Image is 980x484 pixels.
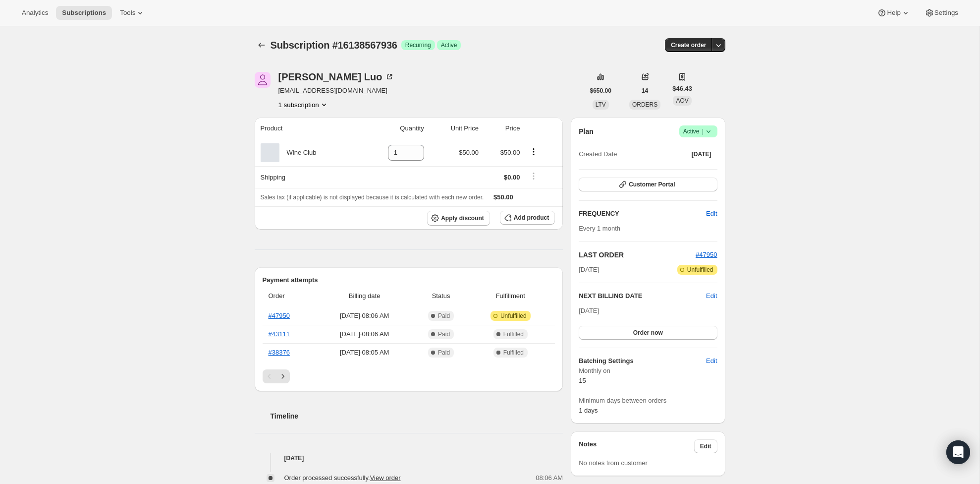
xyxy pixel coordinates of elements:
[459,149,479,156] span: $50.00
[579,265,599,275] span: [DATE]
[427,211,490,226] button: Apply discount
[16,6,54,20] button: Analytics
[493,193,513,201] span: $50.00
[706,209,717,219] span: Edit
[359,118,427,139] th: Quantity
[441,214,484,222] span: Apply discount
[633,329,663,337] span: Order now
[579,209,706,219] h2: FREQUENCY
[579,149,617,159] span: Created Date
[526,146,542,157] button: Product actions
[871,6,916,20] button: Help
[319,348,410,358] span: [DATE] · 08:05 AM
[671,41,706,49] span: Create order
[579,439,694,453] h3: Notes
[255,72,271,88] span: Zoe Luo
[319,329,410,339] span: [DATE] · 08:06 AM
[579,307,599,314] span: [DATE]
[261,194,484,201] span: Sales tax (if applicable) is not displayed because it is calculated with each new order.
[536,473,563,483] span: 08:06 AM
[441,41,457,49] span: Active
[526,171,542,181] button: Shipping actions
[700,442,711,450] span: Edit
[579,366,717,376] span: Monthly on
[696,251,717,258] a: #47950
[416,291,466,301] span: Status
[269,349,290,356] a: #38376
[269,330,290,338] a: #43111
[500,312,527,320] span: Unfulfilled
[269,312,290,319] a: #47950
[919,6,964,20] button: Settings
[706,356,717,366] span: Edit
[584,84,617,98] button: $650.00
[579,291,706,301] h2: NEXT BILLING DATE
[438,330,450,338] span: Paid
[934,9,958,17] span: Settings
[579,126,594,136] h2: Plan
[700,353,723,369] button: Edit
[370,474,401,482] a: View order
[590,87,611,95] span: $650.00
[438,349,450,357] span: Paid
[276,369,290,383] button: Next
[702,127,703,135] span: |
[694,439,717,453] button: Edit
[700,206,723,222] button: Edit
[255,118,359,139] th: Product
[278,100,329,110] button: Product actions
[686,147,717,161] button: [DATE]
[579,178,717,191] button: Customer Portal
[56,6,112,20] button: Subscriptions
[642,87,648,95] span: 14
[692,150,711,158] span: [DATE]
[683,126,713,136] span: Active
[579,377,586,384] span: 15
[579,407,598,414] span: 1 days
[472,291,549,301] span: Fulfillment
[284,474,401,482] span: Order processed successfully.
[672,84,692,94] span: $46.43
[946,440,970,464] div: Open Intercom Messenger
[636,84,654,98] button: 14
[500,211,555,225] button: Add product
[438,312,450,320] span: Paid
[629,181,675,188] span: Customer Portal
[504,174,520,181] span: $0.00
[114,6,151,20] button: Tools
[514,214,549,222] span: Add product
[62,9,106,17] span: Subscriptions
[427,118,482,139] th: Unit Price
[503,330,524,338] span: Fulfilled
[665,38,712,52] button: Create order
[263,369,555,383] nav: Pagination
[579,250,696,260] h2: LAST ORDER
[706,291,717,301] button: Edit
[579,459,648,467] span: No notes from customer
[579,356,706,366] h6: Batching Settings
[579,225,620,232] span: Every 1 month
[632,101,657,108] span: ORDERS
[579,396,717,406] span: Minimum days between orders
[500,149,520,156] span: $50.00
[279,148,317,158] div: Wine Club
[271,411,563,421] h2: Timeline
[405,41,431,49] span: Recurring
[687,266,713,274] span: Unfulfilled
[278,86,394,96] span: [EMAIL_ADDRESS][DOMAIN_NAME]
[482,118,523,139] th: Price
[255,453,563,463] h4: [DATE]
[120,9,135,17] span: Tools
[319,291,410,301] span: Billing date
[696,250,717,260] button: #47950
[887,9,900,17] span: Help
[271,40,397,51] span: Subscription #16138567936
[278,72,394,82] div: [PERSON_NAME] Luo
[255,38,269,52] button: Subscriptions
[676,97,688,104] span: AOV
[319,311,410,321] span: [DATE] · 08:06 AM
[596,101,606,108] span: LTV
[255,166,359,188] th: Shipping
